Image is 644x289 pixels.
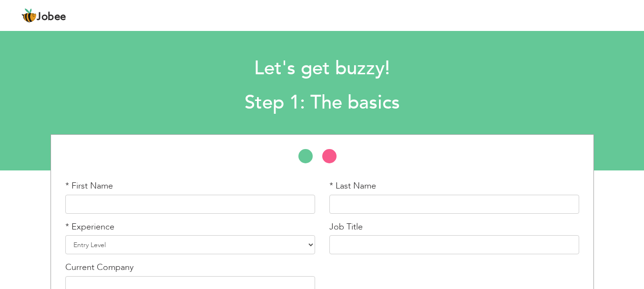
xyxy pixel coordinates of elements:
[329,180,376,192] label: * Last Name
[65,221,114,233] label: * Experience
[65,261,133,274] label: Current Company
[65,180,113,192] label: * First Name
[21,8,37,23] img: jobee.io
[88,90,556,115] h2: Step 1: The basics
[37,12,66,22] span: Jobee
[88,56,556,81] h1: Let's get buzzy!
[329,221,363,233] label: Job Title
